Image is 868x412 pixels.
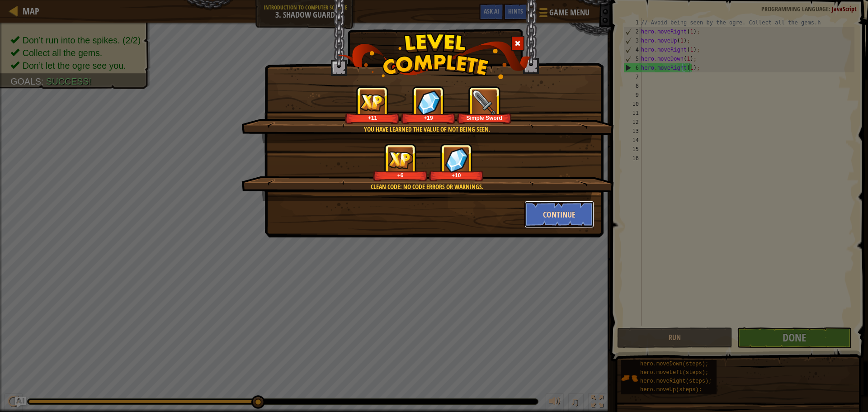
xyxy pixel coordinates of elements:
div: +19 [403,114,454,121]
img: level_complete.png [337,33,531,79]
div: +11 [347,114,398,121]
div: Simple Sword [459,114,510,121]
div: +10 [431,172,482,179]
div: You have learned the value of not being seen. [284,125,570,134]
div: +6 [375,172,426,179]
img: reward_icon_gems.png [445,147,468,172]
img: reward_icon_xp.png [388,151,413,169]
button: Continue [524,201,594,228]
div: Clean code: no code errors or warnings. [284,182,570,191]
img: portrait.png [472,90,497,115]
img: reward_icon_gems.png [417,90,440,115]
img: reward_icon_xp.png [360,94,385,111]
